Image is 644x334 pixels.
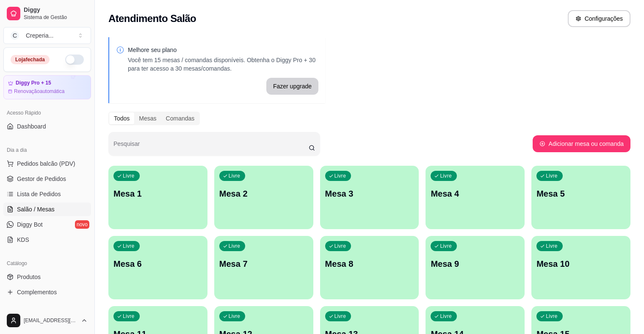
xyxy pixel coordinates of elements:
[546,172,558,179] p: Livre
[536,188,625,200] p: Mesa 5
[219,258,308,270] p: Mesa 7
[440,243,452,249] p: Livre
[229,172,240,179] p: Livre
[108,166,207,229] button: LivreMesa 1
[3,75,91,99] a: Diggy Pro + 15Renovaçãoautomática
[3,270,91,284] a: Produtos
[17,235,29,244] span: KDS
[440,313,452,320] p: Livre
[3,203,91,216] a: Salão / Mesas
[134,112,161,124] div: Mesas
[3,120,91,133] a: Dashboard
[3,310,91,331] button: [EMAIL_ADDRESS][DOMAIN_NAME]
[123,172,135,179] p: Livre
[325,258,414,270] p: Mesa 8
[17,190,61,198] span: Lista de Pedidos
[3,257,91,270] div: Catálogo
[17,159,75,168] span: Pedidos balcão (PDV)
[219,188,308,200] p: Mesa 2
[11,55,50,64] div: Loja fechada
[14,88,64,95] article: Renovação automática
[325,188,414,200] p: Mesa 3
[320,236,419,299] button: LivreMesa 8
[108,236,207,299] button: LivreMesa 6
[3,157,91,170] button: Pedidos balcão (PDV)
[533,135,630,152] button: Adicionar mesa ou comanda
[65,55,84,65] button: Alterar Status
[123,243,135,249] p: Livre
[161,112,199,124] div: Comandas
[17,220,43,229] span: Diggy Bot
[3,3,91,24] a: DiggySistema de Gestão
[320,166,419,229] button: LivreMesa 3
[426,236,525,299] button: LivreMesa 9
[17,288,57,296] span: Complementos
[3,172,91,186] a: Gestor de Pedidos
[334,172,346,179] p: Livre
[113,143,309,151] input: Pesquisar
[214,236,313,299] button: LivreMesa 7
[536,258,625,270] p: Mesa 10
[426,166,525,229] button: LivreMesa 4
[3,143,91,157] div: Dia a dia
[113,188,202,200] p: Mesa 1
[3,187,91,201] a: Lista de Pedidos
[531,236,630,299] button: LivreMesa 10
[128,46,318,54] p: Melhore seu plano
[113,258,202,270] p: Mesa 6
[334,243,346,249] p: Livre
[3,233,91,246] a: KDS
[531,166,630,229] button: LivreMesa 5
[334,313,346,320] p: Livre
[123,313,135,320] p: Livre
[214,166,313,229] button: LivreMesa 2
[17,205,55,214] span: Salão / Mesas
[24,6,88,14] span: Diggy
[431,258,520,270] p: Mesa 9
[3,27,91,44] button: Select a team
[546,313,558,320] p: Livre
[546,243,558,249] p: Livre
[3,106,91,120] div: Acesso Rápido
[128,56,318,73] p: Você tem 15 mesas / comandas disponíveis. Obtenha o Diggy Pro + 30 para ter acesso a 30 mesas/com...
[266,78,318,95] button: Fazer upgrade
[17,273,41,281] span: Produtos
[17,175,66,183] span: Gestor de Pedidos
[108,12,196,25] h2: Atendimento Salão
[440,172,452,179] p: Livre
[11,31,19,40] span: C
[229,243,240,249] p: Livre
[109,112,134,124] div: Todos
[17,122,46,131] span: Dashboard
[3,285,91,299] a: Complementos
[24,317,77,324] span: [EMAIL_ADDRESS][DOMAIN_NAME]
[229,313,240,320] p: Livre
[568,10,630,27] button: Configurações
[16,80,51,86] article: Diggy Pro + 15
[26,31,53,40] div: Creperia ...
[24,14,88,21] span: Sistema de Gestão
[431,188,520,200] p: Mesa 4
[3,218,91,231] a: Diggy Botnovo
